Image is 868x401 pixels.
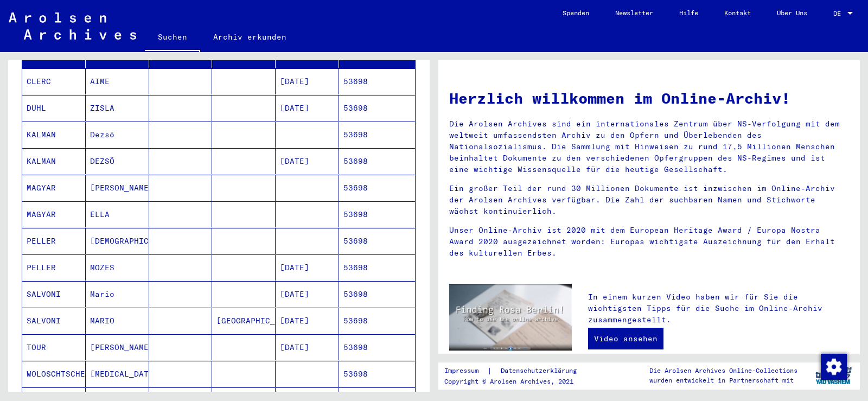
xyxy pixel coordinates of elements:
mat-cell: [DATE] [276,334,339,360]
mat-cell: 53698 [339,228,415,254]
h1: Herzlich willkommen im Online-Archiv! [449,87,849,110]
mat-cell: [DATE] [276,148,339,174]
mat-cell: SALVONI [22,308,86,334]
mat-cell: [MEDICAL_DATA] [86,361,149,387]
a: Suchen [145,24,200,52]
mat-cell: Dezsö [86,122,149,148]
p: Copyright © Arolsen Archives, 2021 [444,377,590,386]
mat-cell: 53698 [339,68,415,94]
mat-cell: 53698 [339,148,415,174]
mat-cell: 53698 [339,254,415,281]
mat-cell: MAGYAR [22,201,86,227]
mat-cell: [PERSON_NAME] [86,175,149,201]
p: Die Arolsen Archives Online-Collections [649,366,797,375]
mat-cell: DUHL [22,95,86,121]
mat-cell: 53698 [339,95,415,121]
mat-cell: [GEOGRAPHIC_DATA] [212,308,276,334]
mat-cell: MARIO [86,308,149,334]
div: Zustimmung ändern [820,353,846,379]
mat-cell: CLERC [22,68,86,94]
mat-cell: 53698 [339,308,415,334]
mat-cell: [DATE] [276,308,339,334]
mat-cell: 53698 [339,281,415,307]
img: video.jpg [449,284,572,351]
p: wurden entwickelt in Partnerschaft mit [649,375,797,385]
mat-cell: 53698 [339,334,415,360]
p: Ein großer Teil der rund 30 Millionen Dokumente ist inzwischen im Online-Archiv der Arolsen Archi... [449,183,849,217]
a: Datenschutzerklärung [492,365,590,377]
a: Video ansehen [588,328,663,349]
mat-cell: 53698 [339,201,415,227]
mat-cell: SALVONI [22,281,86,307]
div: | [444,365,590,377]
p: In einem kurzen Video haben wir für Sie die wichtigsten Tipps für die Suche im Online-Archiv zusa... [588,291,849,326]
p: Unser Online-Archiv ist 2020 mit dem European Heritage Award / Europa Nostra Award 2020 ausgezeic... [449,225,849,259]
img: Zustimmung ändern [821,354,847,380]
mat-cell: KALMAN [22,122,86,148]
mat-cell: WOLOSCHTSCHENKO [22,361,86,387]
p: Die Arolsen Archives sind ein internationales Zentrum über NS-Verfolgung mit dem weltweit umfasse... [449,118,849,175]
mat-cell: [PERSON_NAME] [86,334,149,360]
mat-cell: [DATE] [276,254,339,281]
img: yv_logo.png [813,362,854,389]
mat-cell: KALMAN [22,148,86,174]
img: Arolsen_neg.svg [9,12,136,40]
mat-cell: 53698 [339,122,415,148]
mat-cell: DEZSÖ [86,148,149,174]
mat-cell: 53698 [339,361,415,387]
mat-cell: PELLER [22,228,86,254]
mat-cell: ZISLA [86,95,149,121]
a: Impressum [444,365,487,377]
mat-cell: Mario [86,281,149,307]
mat-cell: MOZES [86,254,149,281]
mat-cell: [DEMOGRAPHIC_DATA] [86,228,149,254]
mat-cell: ELLA [86,201,149,227]
mat-cell: AIME [86,68,149,94]
mat-cell: 53698 [339,175,415,201]
mat-cell: MAGYAR [22,175,86,201]
mat-cell: PELLER [22,254,86,281]
mat-cell: TOUR [22,334,86,360]
mat-cell: [DATE] [276,68,339,94]
mat-cell: [DATE] [276,95,339,121]
span: DE [833,10,845,17]
mat-cell: [DATE] [276,281,339,307]
a: Archiv erkunden [200,24,299,50]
